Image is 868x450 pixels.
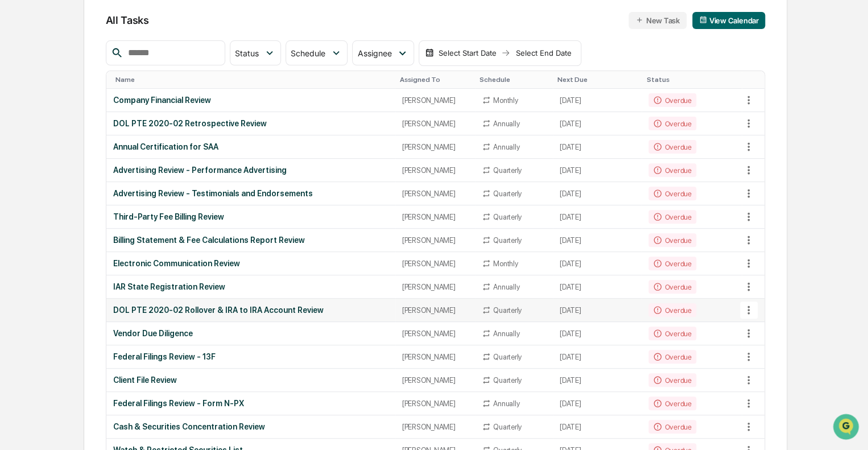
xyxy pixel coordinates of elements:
div: [PERSON_NAME] [402,236,468,245]
div: Overdue [648,163,696,177]
div: Overdue [648,350,696,364]
div: [PERSON_NAME] [402,353,468,361]
div: [PERSON_NAME] [402,143,468,151]
span: Status [235,48,259,58]
div: Select Start Date [436,48,499,57]
div: Federal Filings Review - 13F [113,352,388,361]
div: Overdue [648,257,696,270]
div: Advertising Review - Testimonials and Endorsements [113,189,388,198]
div: Toggle SortBy [400,76,470,84]
div: Overdue [648,93,696,107]
div: Quarterly [493,353,522,361]
div: Overdue [648,117,696,130]
td: [DATE] [553,345,642,369]
div: Annual Certification for SAA [113,142,388,151]
div: Toggle SortBy [115,76,391,84]
td: [DATE] [553,252,642,275]
div: Overdue [648,233,696,247]
p: How can we help? [11,24,207,42]
div: Electronic Communication Review [113,259,388,268]
div: [PERSON_NAME] [402,119,468,128]
div: [PERSON_NAME] [402,189,468,198]
button: New Task [629,12,686,29]
a: 🗄️Attestations [78,139,146,159]
span: Schedule [291,48,325,58]
div: 🗄️ [82,145,92,154]
div: Quarterly [493,189,522,198]
div: Overdue [648,327,696,340]
td: [DATE] [553,229,642,252]
div: Federal Filings Review - Form N-PX [113,399,388,408]
div: Overdue [648,140,696,154]
div: Toggle SortBy [557,76,637,84]
span: All Tasks [106,14,149,26]
div: DOL PTE 2020-02 Retrospective Review [113,119,388,128]
div: Overdue [648,397,696,410]
div: [PERSON_NAME] [402,423,468,431]
div: Annually [493,399,519,408]
div: Toggle SortBy [742,76,764,84]
div: [PERSON_NAME] [402,329,468,338]
div: Quarterly [493,236,522,245]
div: Monthly [493,259,518,268]
div: Overdue [648,373,696,387]
span: Assignee [357,48,391,58]
button: Start new chat [193,90,207,104]
div: Overdue [648,303,696,317]
td: [DATE] [553,159,642,182]
div: [PERSON_NAME] [402,306,468,315]
div: Quarterly [493,166,522,175]
a: 🖐️Preclearance [7,139,78,159]
button: View Calendar [692,12,766,29]
div: Billing Statement & Fee Calculations Report Review [113,236,388,245]
span: Preclearance [23,143,73,155]
span: Data Lookup [23,165,72,176]
div: DOL PTE 2020-02 Rollover & IRA to IRA Account Review [113,305,388,315]
div: Vendor Due Diligence [113,329,388,338]
div: IAR State Registration Review [113,282,388,291]
iframe: Open customer support [832,412,862,443]
div: Toggle SortBy [646,76,737,84]
div: Select End Date [512,48,575,57]
div: Third-Party Fee Billing Review [113,212,388,221]
div: Company Financial Review [113,96,388,105]
td: [DATE] [553,299,642,322]
div: Monthly [493,96,518,105]
td: [DATE] [553,135,642,159]
div: [PERSON_NAME] [402,213,468,221]
img: 1746055101610-c473b297-6a78-478c-a979-82029cc54cd1 [11,87,32,108]
div: Overdue [648,210,696,224]
img: arrow right [501,48,510,57]
div: Start new chat [39,87,187,98]
div: 🖐️ [11,145,20,154]
div: Quarterly [493,423,522,431]
td: [DATE] [553,182,642,205]
td: [DATE] [553,205,642,229]
td: [DATE] [553,369,642,392]
td: [DATE] [553,89,642,112]
div: Overdue [648,280,696,294]
div: [PERSON_NAME] [402,399,468,408]
div: Cash & Securities Concentration Review [113,422,388,431]
div: Overdue [648,187,696,200]
div: Quarterly [493,306,522,315]
td: [DATE] [553,112,642,135]
div: Annually [493,143,519,151]
span: Attestations [94,143,141,155]
div: Toggle SortBy [480,76,548,84]
div: Annually [493,283,519,291]
div: 🔎 [11,166,20,175]
a: Powered byPylon [80,192,138,201]
span: Pylon [113,193,138,201]
div: Advertising Review - Performance Advertising [113,166,388,175]
div: Overdue [648,420,696,434]
td: [DATE] [553,322,642,345]
div: Annually [493,119,519,128]
div: [PERSON_NAME] [402,96,468,105]
img: calendar [699,16,707,24]
a: 🔎Data Lookup [7,160,76,181]
td: [DATE] [553,275,642,299]
div: Quarterly [493,213,522,221]
div: We're available if you need us! [39,98,144,108]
